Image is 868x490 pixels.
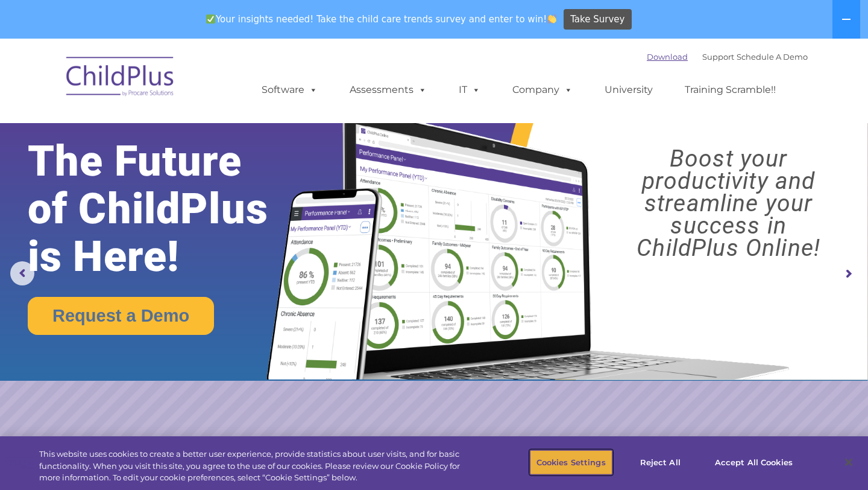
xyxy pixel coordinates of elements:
[600,148,857,259] rs-layer: Boost your productivity and streamline your success in ChildPlus Online!
[168,80,204,89] span: Last name
[447,78,492,102] a: IT
[835,449,862,476] button: Close
[338,78,439,102] a: Assessments
[593,78,665,102] a: University
[39,448,477,484] div: This website uses cookies to create a better user experience, provide statistics about user visit...
[737,52,808,62] a: Schedule A Demo
[702,52,734,62] a: Support
[708,450,799,475] button: Accept All Cookies
[206,14,215,24] img: ✅
[564,9,632,30] a: Take Survey
[673,78,788,102] a: Training Scramble!!
[201,8,562,31] span: Your insights needed! Take the child care trends survey and enter to win!
[250,78,330,102] a: Software
[647,52,808,62] font: |
[168,129,219,138] span: Phone number
[28,297,214,335] a: Request a Demo
[547,14,556,24] img: 👏
[530,450,612,475] button: Cookies Settings
[60,48,181,109] img: ChildPlus by Procare Solutions
[500,78,585,102] a: Company
[647,52,688,62] a: Download
[570,9,624,30] span: Take Survey
[28,138,305,281] rs-layer: The Future of ChildPlus is Here!
[623,450,698,475] button: Reject All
